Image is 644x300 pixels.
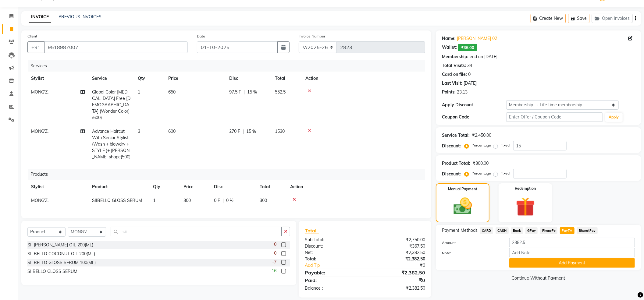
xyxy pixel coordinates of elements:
[300,269,365,276] div: Payable:
[28,60,430,72] div: Services
[305,228,319,234] span: Total
[442,44,457,51] div: Wallet:
[260,198,267,203] span: 300
[509,248,635,257] input: Add Note
[180,180,210,194] th: Price
[442,71,467,78] div: Card on file:
[442,54,468,60] div: Membership:
[183,198,191,203] span: 300
[506,112,603,122] input: Enter Offer / Coupon Code
[365,237,430,243] div: ₹2,750.00
[509,238,635,247] input: Amount
[472,132,491,139] div: ₹2,450.00
[197,34,205,39] label: Date
[300,277,365,284] div: Paid:
[302,72,425,85] th: Action
[168,129,176,134] span: 600
[214,197,220,204] span: 0 F
[246,128,256,135] span: 15 %
[153,198,155,203] span: 1
[28,169,430,180] div: Products
[592,14,632,23] button: Open Invoices
[442,143,461,149] div: Discount:
[247,89,257,95] span: 15 %
[88,180,149,194] th: Product
[442,171,461,177] div: Discount:
[27,41,44,53] button: +91
[27,251,95,257] div: SII BELLO COCONUT OIL 200(ML)
[500,143,510,148] label: Fixed
[365,256,430,262] div: ₹2,382.50
[300,243,365,249] div: Discount:
[442,35,456,42] div: Name:
[92,129,130,160] span: Advance Haircut With Senior Stylist (Wash + blowdry + STYLE )+ [PERSON_NAME] shape(500)
[27,72,88,85] th: Stylist
[515,186,536,191] label: Redemption
[272,268,276,274] span: 16
[31,198,48,203] span: MONG'Z.
[457,89,468,95] div: 23.13
[31,89,48,95] span: MONG'Z.
[286,180,425,194] th: Action
[511,227,523,234] span: Bank
[471,171,491,176] label: Percentage
[243,128,244,135] span: |
[226,72,271,85] th: Disc
[29,12,51,23] a: INVOICE
[442,132,470,139] div: Service Total:
[442,114,506,120] div: Coupon Code
[442,89,456,95] div: Points:
[271,72,302,85] th: Total
[27,242,93,248] div: SII [PERSON_NAME] OIL 200(ML)
[458,44,477,51] span: ₹36.00
[88,72,134,85] th: Service
[468,71,471,78] div: 0
[560,227,575,234] span: PayTM
[138,89,140,95] span: 1
[500,171,510,176] label: Fixed
[531,14,566,23] button: Create New
[365,269,430,276] div: ₹2,382.50
[210,180,256,194] th: Disc
[442,80,462,86] div: Last Visit:
[437,240,505,245] label: Amount:
[376,262,430,269] div: ₹0
[473,160,489,167] div: ₹300.00
[59,14,101,19] a: PREVIOUS INVOICES
[226,197,233,204] span: 0 %
[27,34,37,39] label: Client
[111,227,282,236] input: Search or Scan
[448,196,478,217] img: _cash.svg
[44,41,188,53] input: Search by Name/Mobile/Email/Code
[365,249,430,256] div: ₹2,382.50
[605,113,623,122] button: Apply
[442,62,466,69] div: Total Visits:
[27,268,77,275] div: SIIBELLO GLOSS SERUM
[274,241,276,248] span: 0
[365,277,430,284] div: ₹0
[274,250,276,256] span: 0
[92,198,142,203] span: SIIBELLO GLOSS SERUM
[299,34,325,39] label: Invoice Number
[470,54,497,60] div: end on [DATE]
[442,160,470,167] div: Product Total:
[437,275,640,281] a: Continue Without Payment
[27,180,88,194] th: Stylist
[510,195,541,219] img: _gift.svg
[229,89,241,95] span: 97.5 F
[365,243,430,249] div: ₹367.50
[464,80,477,86] div: [DATE]
[300,285,365,291] div: Balance :
[540,227,557,234] span: PhonePe
[272,259,276,265] span: -7
[442,227,478,234] span: Payment Methods
[467,62,472,69] div: 34
[138,129,140,134] span: 3
[509,258,635,268] button: Add Payment
[300,262,376,269] a: Add Tip
[275,89,286,95] span: 552.5
[300,256,365,262] div: Total:
[365,285,430,291] div: ₹2,382.50
[134,72,165,85] th: Qty
[229,128,240,135] span: 270 F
